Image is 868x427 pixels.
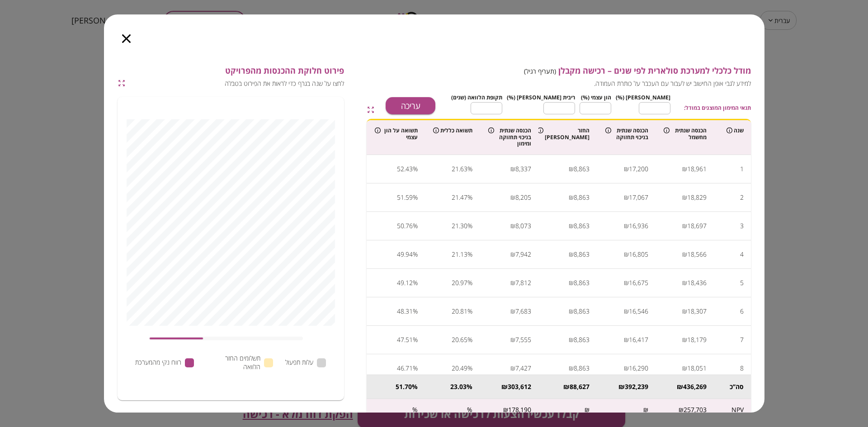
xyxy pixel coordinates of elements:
div: ₪ [677,382,683,391]
div: % [413,361,418,375]
div: 1 [740,162,744,176]
div: NPV [731,406,744,414]
div: 16,546 [629,305,648,318]
div: ₪ [569,333,574,347]
div: ₪ [569,361,574,375]
div: ₪ [569,248,574,261]
div: 18,307 [687,305,707,318]
div: 8,863 [574,191,590,204]
div: 257,703 [684,406,707,414]
div: 8,863 [574,333,590,347]
div: ₪ [624,333,629,347]
div: ₪ [682,361,687,375]
span: למידע לגבי אופן החישוב יש לעבור עם העכבר על כותרת העמודה. [386,80,751,88]
div: ₪ [682,276,687,290]
div: ₪ [563,382,570,391]
div: 18,829 [687,191,707,204]
div: 16,675 [629,276,648,290]
div: 8,337 [515,162,531,176]
div: ₪ [624,162,629,176]
div: ₪ [682,333,687,347]
div: 7 [740,333,744,347]
div: ₪ [510,276,515,290]
div: % [413,305,418,318]
div: 392,239 [625,382,648,391]
div: 3 [740,219,744,233]
div: 7,555 [515,333,531,347]
span: (תעריף רגיל) [524,67,556,75]
div: 88,627 [570,382,590,391]
div: 18,961 [687,162,707,176]
div: 21.63 [452,162,467,176]
div: 7,942 [515,248,531,261]
div: % [467,276,472,290]
div: 7,683 [515,305,531,318]
span: עלות תפעול [285,358,313,367]
div: ₪ [624,248,629,261]
div: 4 [740,248,744,261]
div: 8,863 [574,361,590,375]
div: 49.12 [397,276,413,290]
div: ₪ [510,191,515,204]
div: 178,190 [508,406,531,414]
div: 303,612 [508,382,531,391]
div: ₪ [510,162,515,176]
div: 21.47 [452,191,467,204]
div: 8,863 [574,276,590,290]
div: 51.70 [396,382,412,391]
div: ₪ [618,382,625,391]
div: ₪ [585,406,590,414]
div: ₪ [501,382,508,391]
div: 8,073 [515,219,531,233]
div: % [467,382,472,391]
div: 48.31 [397,305,413,318]
div: ₪ [510,333,515,347]
div: 50.76 [397,219,413,233]
div: 18,566 [687,248,707,261]
div: 46.71 [397,361,413,375]
div: 8,863 [574,305,590,318]
div: 16,417 [629,333,648,347]
div: תשואה על הון עצמי [375,127,418,141]
div: תשואה כללית [432,127,472,134]
div: 8 [740,361,744,375]
div: ₪ [503,406,508,414]
div: שנה [721,127,744,134]
div: 18,051 [687,361,707,375]
div: 5 [740,276,744,290]
div: ₪ [569,162,574,176]
div: % [413,162,418,176]
div: ₪ [682,248,687,261]
div: % [467,305,472,318]
div: ₪ [510,305,515,318]
div: % [413,219,418,233]
div: % [467,333,472,347]
div: 16,805 [629,248,648,261]
div: ₪ [510,219,515,233]
div: 20.97 [452,276,467,290]
div: ₪ [682,219,687,233]
div: ₪ [682,162,687,176]
span: פירוט חלוקת ההכנסות מהפרויקט [129,66,344,76]
div: 16,290 [629,361,648,375]
div: 18,436 [687,276,707,290]
div: 20.49 [452,361,467,375]
div: 23.03 [450,382,467,391]
div: ₪ [510,361,515,375]
span: מודל כלכלי למערכת סולארית לפי שנים – רכישה מקבלן [386,66,751,76]
div: 8,863 [574,162,590,176]
div: % [413,276,418,290]
div: % [467,361,472,375]
div: % [412,382,418,391]
div: 18,697 [687,219,707,233]
div: 20.81 [452,305,467,318]
div: ₪ [624,191,629,204]
div: 8,863 [574,219,590,233]
span: תקופת הלוואה (שנים) [451,94,502,101]
div: % [467,406,472,414]
span: תשלומים החזר הלוואה [207,354,260,371]
div: הכנסה שנתית בניכוי תחזוקה [605,127,648,141]
div: 17,200 [629,162,648,176]
div: 51.59 [397,191,413,204]
div: ₪ [682,305,687,318]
